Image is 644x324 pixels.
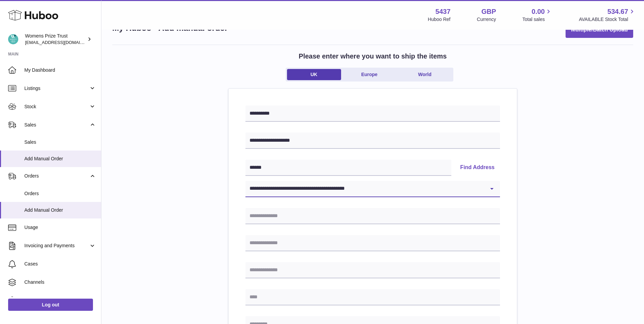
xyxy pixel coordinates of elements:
h2: Please enter where you want to ship the items [299,52,447,61]
a: Log out [8,299,93,311]
button: Find Address [455,160,500,176]
button: Multiple/Batch Upload [566,22,633,38]
span: Orders [24,190,96,197]
span: Invoicing and Payments [24,242,89,249]
a: World [398,69,452,80]
span: Orders [24,173,89,179]
img: info@womensprizeforfiction.co.uk [8,34,18,44]
span: Stock [24,103,89,110]
div: Huboo Ref [428,16,451,23]
span: Sales [24,139,96,145]
span: AVAILABLE Stock Total [579,16,636,23]
strong: GBP [481,7,496,16]
a: 0.00 Total sales [522,7,552,23]
span: Listings [24,85,89,92]
span: Total sales [522,16,552,23]
span: 0.00 [532,7,545,16]
span: Channels [24,279,96,285]
span: 534.67 [607,7,628,16]
div: Currency [477,16,496,23]
span: Usage [24,224,96,231]
span: Add Manual Order [24,207,96,213]
strong: 5437 [435,7,451,16]
span: Cases [24,261,96,267]
span: Sales [24,122,89,128]
a: 534.67 AVAILABLE Stock Total [579,7,636,23]
span: Add Manual Order [24,156,96,162]
a: Europe [342,69,397,80]
a: UK [287,69,341,80]
div: Womens Prize Trust [25,33,86,46]
span: [EMAIL_ADDRESS][DOMAIN_NAME] [25,40,99,45]
span: My Dashboard [24,67,96,73]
